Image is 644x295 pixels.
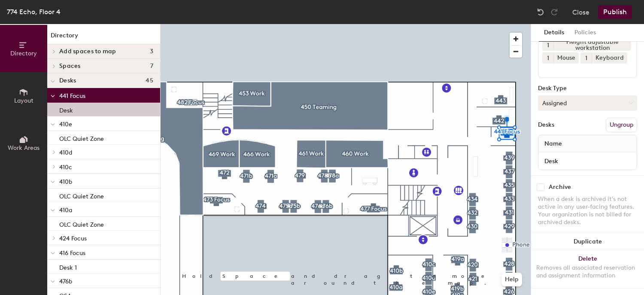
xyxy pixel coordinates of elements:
span: 416 Focus [59,249,85,257]
span: 410d [59,149,72,156]
span: 45 [146,77,153,84]
img: Undo [536,8,545,16]
p: Desk 1 [59,262,77,271]
span: 441 Focus [59,92,85,100]
h1: Directory [47,31,160,44]
input: Unnamed desk [540,155,635,167]
span: 1 [547,41,549,50]
span: Add spaces to map [59,48,116,55]
span: 410b [59,178,72,186]
p: OLC Quiet Zone [59,190,104,200]
span: 410a [59,207,72,214]
button: 1 [580,52,592,64]
span: Work Areas [8,144,39,152]
button: Help [501,273,522,286]
span: Directory [10,50,37,57]
img: Redo [550,8,559,16]
div: Archive [549,184,571,191]
p: Desk [59,104,73,114]
span: Name [540,136,566,152]
button: Publish [598,5,632,19]
p: OLC Quiet Zone [59,133,104,143]
div: 774 Echo, Floor 4 [7,6,61,17]
p: OLC Quiet Zone [59,219,104,228]
button: DeleteRemoves all associated reservation and assignment information [531,250,644,288]
div: Removes all associated reservation and assignment information [536,264,639,280]
button: 1 [542,52,553,64]
span: Spaces [59,63,81,70]
span: 410c [59,164,72,171]
span: 410e [59,121,72,128]
div: Desk Type [538,85,637,92]
span: 1 [585,54,587,63]
button: Ungroup [606,118,637,132]
div: Keyboard [592,52,627,64]
button: Close [572,5,589,19]
div: Mouse [553,52,579,64]
span: 3 [150,48,153,55]
span: 424 Focus [59,235,87,242]
span: Desks [59,77,76,84]
span: 1 [547,54,549,63]
span: 476b [59,278,72,285]
button: Details [539,24,569,42]
div: Height adjustable workstation [553,40,631,51]
div: When a desk is archived it's not active in any user-facing features. Your organization is not bil... [538,195,637,226]
button: Duplicate [531,233,644,250]
button: Policies [569,24,601,42]
div: Desks [538,122,554,128]
button: 1 [542,40,553,51]
button: Assigned [538,95,637,111]
span: 7 [150,63,153,70]
span: Layout [14,97,33,104]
